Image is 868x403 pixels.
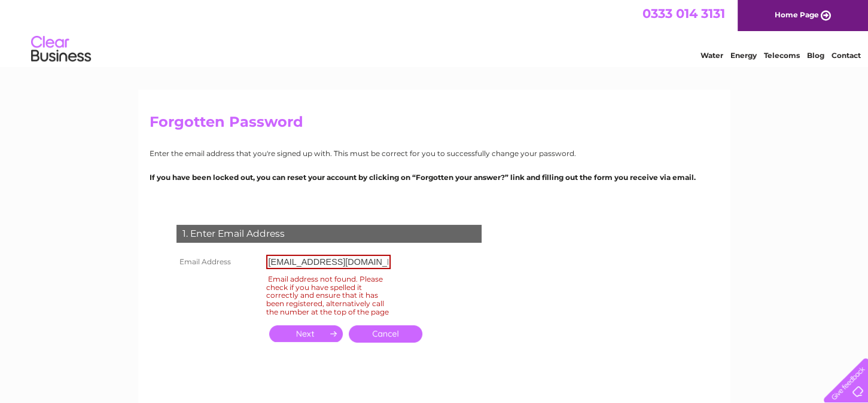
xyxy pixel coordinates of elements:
[807,51,824,60] a: Blog
[730,51,757,60] a: Energy
[150,172,719,183] p: If you have been locked out, you can reset your account by clicking on “Forgotten your answer?” l...
[173,252,263,272] th: Email Address
[150,114,719,136] h2: Forgotten Password
[349,325,422,343] a: Cancel
[176,225,482,243] div: 1. Enter Email Address
[642,6,725,21] a: 0333 014 3131
[832,51,861,60] a: Contact
[150,148,719,159] p: Enter the email address that you're signed up with. This must be correct for you to successfully ...
[152,7,717,58] div: Clear Business is a trading name of Verastar Limited (registered in [GEOGRAPHIC_DATA] No. 3667643...
[31,31,92,68] img: logo.png
[764,51,800,60] a: Telecoms
[701,51,723,60] a: Water
[266,273,391,318] div: Email address not found. Please check if you have spelled it correctly and ensure that it has bee...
